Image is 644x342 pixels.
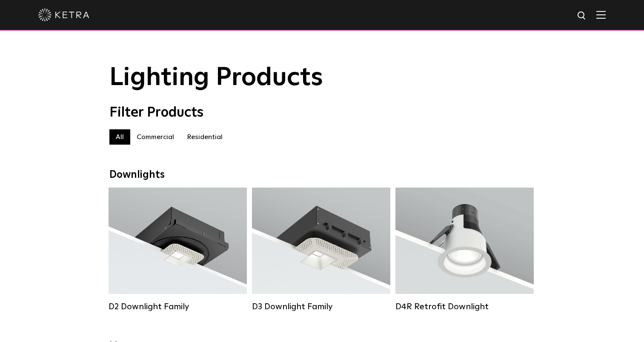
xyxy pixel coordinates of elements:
[109,302,247,312] div: D2 Downlight Family
[109,105,535,121] div: Filter Products
[180,129,229,145] label: Residential
[252,188,390,312] a: D3 Downlight Family Lumen Output:700 / 900 / 1100Colors:White / Black / Silver / Bronze / Paintab...
[577,11,587,21] img: search icon
[395,302,534,312] div: D4R Retrofit Downlight
[109,65,323,91] span: Lighting Products
[395,188,534,312] a: D4R Retrofit Downlight Lumen Output:800Colors:White / BlackBeam Angles:15° / 25° / 40° / 60°Watta...
[109,129,130,145] label: All
[130,129,180,145] label: Commercial
[252,302,390,312] div: D3 Downlight Family
[109,188,247,312] a: D2 Downlight Family Lumen Output:1200Colors:White / Black / Gloss Black / Silver / Bronze / Silve...
[38,9,89,21] img: ketra-logo-2019-white
[109,169,535,181] div: Downlights
[596,11,606,19] img: Hamburger%20Nav.svg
